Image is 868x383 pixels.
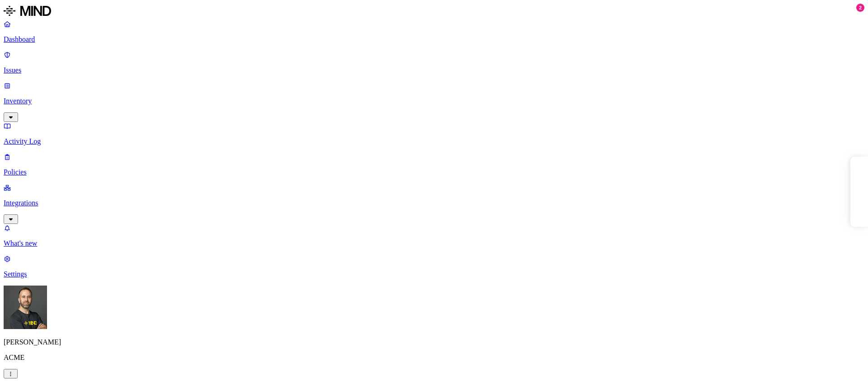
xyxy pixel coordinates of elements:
a: Integrations [4,184,864,223]
p: Inventory [4,97,864,105]
a: Dashboard [4,20,864,44]
p: Dashboard [4,35,864,44]
a: Inventory [4,82,864,121]
a: Settings [4,255,864,278]
p: Integrations [4,199,864,207]
a: Policies [4,153,864,176]
a: What's new [4,224,864,247]
p: Activity Log [4,137,864,145]
img: MIND [4,4,51,18]
a: Activity Log [4,122,864,145]
p: What's new [4,239,864,247]
p: Issues [4,66,864,74]
p: Policies [4,168,864,176]
p: ACME [4,354,864,362]
a: Issues [4,51,864,74]
a: MIND [4,4,864,20]
div: 2 [856,4,864,12]
img: Tom Mayblum [4,286,47,329]
p: Settings [4,270,864,278]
